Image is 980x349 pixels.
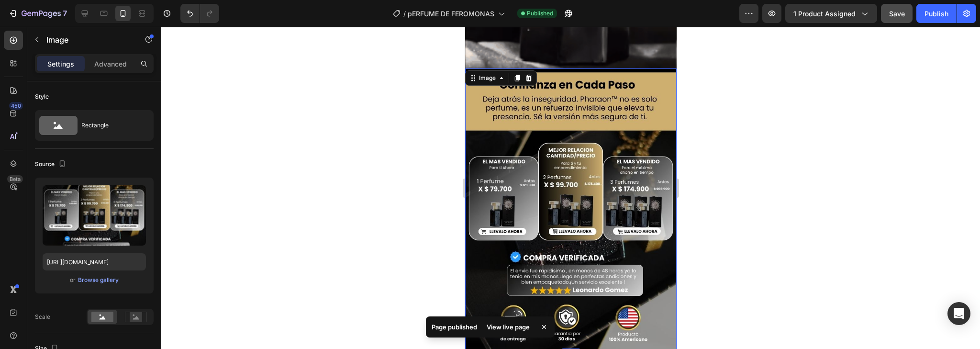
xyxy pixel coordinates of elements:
[465,27,677,349] iframe: Design area
[81,114,140,136] div: Rectangle
[63,8,67,19] p: 7
[916,4,957,23] button: Publish
[481,320,535,334] div: View live page
[793,9,856,19] span: 1 product assigned
[7,175,23,183] div: Beta
[35,92,49,101] div: Style
[9,102,23,110] div: 450
[881,4,913,23] button: Save
[432,322,477,332] p: Page published
[35,313,50,321] div: Scale
[947,302,970,325] div: Open Intercom Messenger
[94,59,127,69] p: Advanced
[47,59,74,69] p: Settings
[46,34,128,45] p: Image
[403,9,406,19] span: /
[35,158,68,171] div: Source
[527,9,553,18] span: Published
[408,9,494,19] span: pERFUME DE FEROMONAS
[43,253,146,270] input: https://example.com/image.jpg
[70,274,76,286] span: or
[78,275,119,285] button: Browse gallery
[924,9,948,19] div: Publish
[78,276,119,284] div: Browse gallery
[180,4,219,23] div: Undo/Redo
[889,10,905,18] span: Save
[4,4,71,23] button: 7
[785,4,877,23] button: 1 product assigned
[43,185,146,246] img: preview-image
